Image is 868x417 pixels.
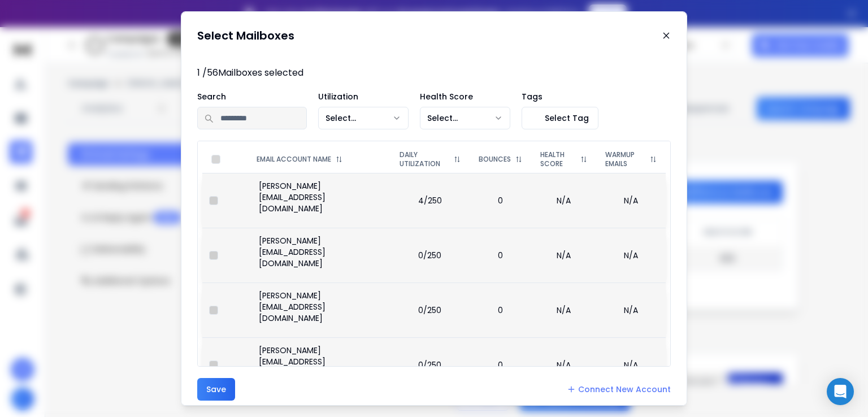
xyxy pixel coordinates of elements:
[197,378,235,401] button: Save
[197,28,294,44] h1: Select Mailboxes
[596,283,666,337] td: N/A
[567,384,671,395] a: Connect New Account
[596,228,666,283] td: N/A
[259,290,384,324] p: [PERSON_NAME][EMAIL_ADDRESS][DOMAIN_NAME]
[540,150,576,168] p: HEALTH SCORE
[197,66,671,80] p: 1 / 56 Mailboxes selected
[257,155,381,164] div: EMAIL ACCOUNT NAME
[479,155,511,164] p: BOUNCES
[400,150,449,168] p: DAILY UTILIZATION
[476,195,524,206] p: 0
[827,378,854,405] div: Open Intercom Messenger
[197,91,307,102] p: Search
[522,107,598,129] button: Select Tag
[259,345,384,379] p: [PERSON_NAME][EMAIL_ADDRESS][DOMAIN_NAME]
[420,107,510,129] button: Select...
[390,173,470,228] td: 4/250
[390,337,470,392] td: 0/250
[522,91,598,102] p: Tags
[259,180,384,214] p: [PERSON_NAME][EMAIL_ADDRESS][DOMAIN_NAME]
[318,91,409,102] p: Utilization
[538,359,589,371] p: N/A
[476,359,524,371] p: 0
[420,91,510,102] p: Health Score
[259,235,384,269] p: [PERSON_NAME][EMAIL_ADDRESS][DOMAIN_NAME]
[318,107,409,129] button: Select...
[390,228,470,283] td: 0/250
[476,250,524,261] p: 0
[596,173,666,228] td: N/A
[538,305,589,316] p: N/A
[596,337,666,392] td: N/A
[538,250,589,261] p: N/A
[605,150,645,168] p: WARMUP EMAILS
[390,283,470,337] td: 0/250
[476,305,524,316] p: 0
[538,195,589,206] p: N/A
